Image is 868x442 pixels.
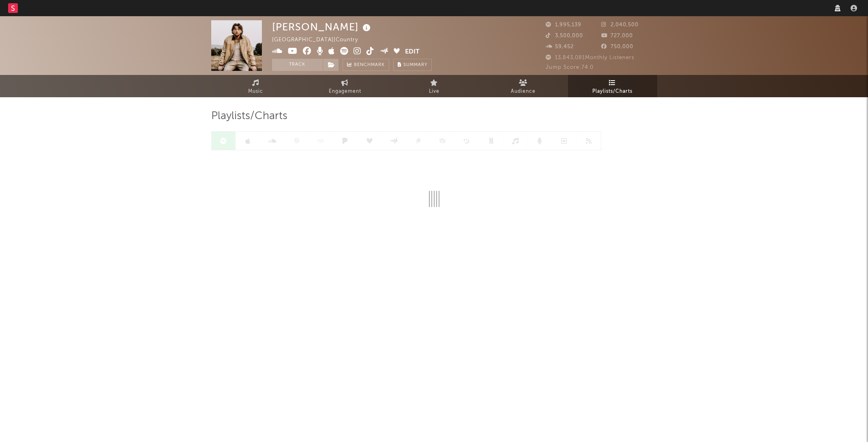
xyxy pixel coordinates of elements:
span: Playlists/Charts [592,87,632,96]
a: Audience [479,75,568,97]
span: Audience [511,87,536,96]
a: Playlists/Charts [568,75,657,97]
span: 3,500,000 [546,33,583,38]
button: Summary [393,59,432,71]
span: Live [429,87,439,96]
a: Engagement [300,75,390,97]
div: [GEOGRAPHIC_DATA] | Country [272,35,377,45]
span: Playlists/Charts [211,111,287,121]
span: Benchmark [354,60,385,70]
a: Music [211,75,300,97]
span: Summary [403,63,427,67]
span: 727,000 [601,33,633,38]
span: Engagement [329,87,361,96]
span: 750,000 [601,44,633,49]
span: Jump Score: 74.0 [546,65,594,70]
span: 13,843,081 Monthly Listeners [546,55,634,60]
span: 2,040,500 [601,22,639,28]
button: Edit [405,47,420,57]
a: Benchmark [343,59,389,71]
div: [PERSON_NAME] [272,20,373,34]
span: Music [248,87,263,96]
span: 59,452 [546,44,574,49]
a: Live [390,75,479,97]
span: 1,995,139 [546,22,581,28]
button: Track [272,59,323,71]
